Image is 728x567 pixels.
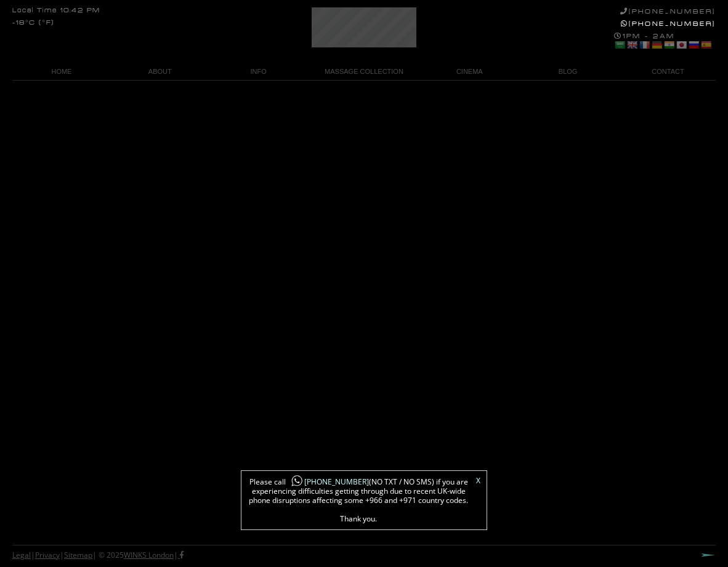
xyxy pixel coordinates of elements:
a: Sitemap [64,550,92,560]
a: Privacy [35,550,60,560]
a: German [651,40,662,50]
a: CINEMA [420,63,519,80]
div: -18°C (°F) [12,20,54,26]
a: [PHONE_NUMBER] [621,20,716,28]
a: Legal [12,550,31,560]
a: Arabic [614,40,625,50]
a: English [626,40,637,50]
a: Hindi [663,40,674,50]
a: BLOG [519,63,617,80]
a: [PHONE_NUMBER] [286,477,369,487]
a: CONTACT [617,63,716,80]
a: Russian [688,40,699,50]
img: whatsapp-icon1.png [291,475,303,488]
div: | | | © 2025 | [12,545,184,565]
a: ABOUT [111,63,209,80]
a: HOME [12,63,111,80]
a: X [476,477,480,485]
a: Next [701,553,716,557]
div: Local Time 10:42 PM [12,7,100,14]
a: [PHONE_NUMBER] [620,7,716,15]
a: WINKS London [124,550,174,560]
a: Japanese [676,40,687,50]
a: INFO [209,63,308,80]
div: 1PM - 2AM [614,32,716,52]
a: Spanish [700,40,711,50]
a: French [639,40,650,50]
a: MASSAGE COLLECTION [308,63,421,80]
span: Please call (NO TXT / NO SMS) if you are experiencing difficulties getting through due to recent ... [248,477,469,523]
